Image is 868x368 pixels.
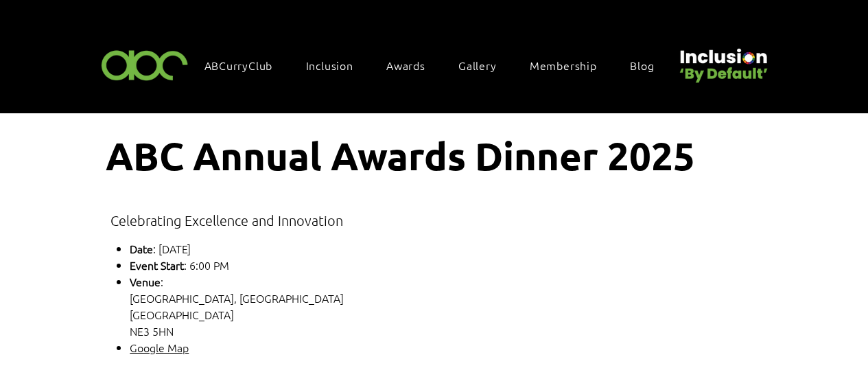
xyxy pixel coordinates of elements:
a: ABCurryClub [198,51,294,80]
span: Date [130,241,153,256]
a: Gallery [451,51,517,80]
a: Blog [623,51,675,80]
p: : [GEOGRAPHIC_DATA], [GEOGRAPHIC_DATA] [GEOGRAPHIC_DATA] NE3 5HN [130,273,594,339]
span: Celebrating Excellence and Innovation [110,212,343,229]
nav: Site [198,51,675,80]
span: ABCurryClub [204,58,273,73]
span: ABC Annual Awards Dinner 2025 [106,131,695,179]
span: Inclusion [306,58,353,73]
div: Awards [379,51,446,80]
img: Untitled design (22).png [675,37,770,84]
span: Venue [130,274,161,289]
span: Gallery [458,58,497,73]
a: Google Map [130,340,189,355]
p: : 6:00 PM [130,257,594,273]
span: Event Start [130,257,184,273]
div: Inclusion [299,51,374,80]
span: Blog [630,58,654,73]
span: Membership [530,58,597,73]
p: : [DATE] [130,240,594,257]
span: Awards [386,58,425,73]
img: ABC-Logo-Blank-Background-01-01-2.png [97,44,192,84]
a: Membership [523,51,618,80]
